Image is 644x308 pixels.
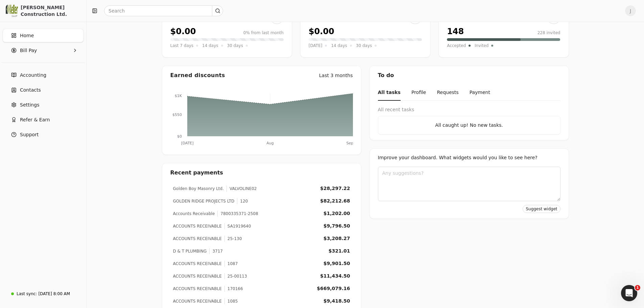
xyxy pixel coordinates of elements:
tspan: $550 [172,113,182,117]
tspan: $0 [177,134,182,139]
div: 7800335371-2508 [217,211,258,217]
div: D & T PLUMBING [173,248,207,254]
div: Accounts Receivable [173,211,215,217]
a: Last sync:[DATE] 8:00 AM [3,288,84,300]
div: Recent payments [162,163,361,182]
div: $3,208.27 [324,235,350,242]
span: 1 [635,285,640,290]
div: $9,418.50 [324,298,350,305]
div: 25-130 [224,236,242,242]
button: All tasks [378,85,401,101]
div: All caught up! No new tasks. [384,122,555,129]
div: $9,796.50 [324,222,350,230]
span: [DATE] [309,42,323,49]
div: [DATE] 8:00 AM [38,291,70,297]
div: 1085 [224,298,238,304]
span: Last 7 days [170,42,194,49]
div: $0.00 [170,25,196,38]
a: Home [3,29,84,42]
tspan: $1K [174,94,182,98]
div: 170166 [224,286,243,292]
div: 1087 [224,261,238,267]
div: ACCOUNTS RECEIVABLE [173,298,222,304]
button: Bill Pay [3,44,84,57]
div: $11,434.50 [320,273,350,280]
div: To do [370,66,569,85]
div: All recent tasks [378,106,560,113]
button: Refer & Earn [3,113,84,126]
a: Contacts [3,83,84,97]
button: Support [3,128,84,141]
button: Profile [411,85,426,101]
div: 0% from last month [243,30,284,36]
iframe: Intercom live chat [621,285,637,301]
span: Home [20,32,34,39]
div: SA1919640 [224,223,251,229]
button: Requests [437,85,458,101]
div: ACCOUNTS RECEIVABLE [173,273,222,279]
span: Invited [475,42,488,49]
span: Settings [20,101,39,109]
div: $82,212.68 [320,197,350,205]
div: $9,901.50 [324,260,350,267]
button: Suggest widget [523,205,560,213]
tspan: Sep [346,141,353,145]
div: ACCOUNTS RECEIVABLE [173,223,222,229]
input: Search [104,5,223,16]
div: ACCOUNTS RECEIVABLE [173,236,222,242]
div: 3717 [209,248,223,254]
div: Last 3 months [319,72,353,79]
div: 25-00113 [224,273,247,279]
span: 14 days [331,42,347,49]
div: Last sync: [17,291,37,297]
span: Support [20,131,39,138]
a: Accounting [3,68,84,82]
div: 228 invited [538,30,560,36]
div: Improve your dashboard. What widgets would you like to see here? [378,154,560,161]
div: Golden Boy Masonry Ltd. [173,186,224,192]
div: $0.00 [309,25,334,38]
div: $321.01 [329,247,350,255]
div: 120 [237,198,248,204]
div: [PERSON_NAME] Construction Ltd. [21,4,80,18]
span: Refer & Earn [20,116,50,123]
span: Accepted [447,42,466,49]
span: Contacts [20,87,41,94]
span: 14 days [202,42,218,49]
div: $1,202.00 [324,210,350,217]
a: Settings [3,98,84,112]
div: $28,297.22 [320,185,350,192]
tspan: Aug [266,141,273,145]
div: GOLDEN RIDGE PROJECTS LTD [173,198,235,204]
tspan: [DATE] [181,141,193,145]
div: ACCOUNTS RECEIVABLE [173,286,222,292]
button: J [625,5,636,16]
button: Payment [470,85,490,101]
img: 0537828a-cf49-447f-a6d3-a322c667907b.png [6,5,18,17]
div: VALVOLINE02 [226,186,257,192]
span: Accounting [20,72,46,79]
span: 30 days [356,42,372,49]
div: $669,079.16 [317,285,350,292]
div: 148 [447,25,464,38]
span: Bill Pay [20,47,37,54]
div: Earned discounts [170,71,225,79]
span: 30 days [227,42,243,49]
div: ACCOUNTS RECEIVABLE [173,261,222,267]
